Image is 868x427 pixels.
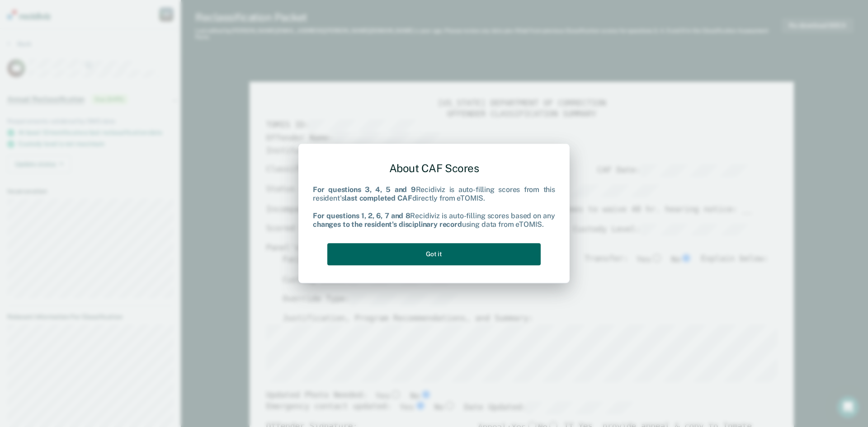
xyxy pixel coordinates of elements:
[327,243,541,265] button: Got it
[313,211,410,220] b: For questions 1, 2, 6, 7 and 8
[313,186,555,229] div: Recidiviz is auto-filling scores from this resident's directly from eTOMIS. Recidiviz is auto-fil...
[313,155,555,182] div: About CAF Scores
[344,194,412,203] b: last completed CAF
[313,220,462,229] b: changes to the resident's disciplinary record
[313,186,416,194] b: For questions 3, 4, 5 and 9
